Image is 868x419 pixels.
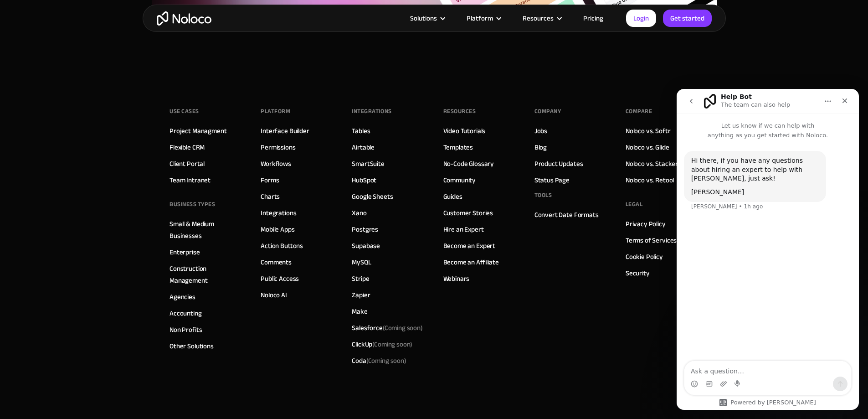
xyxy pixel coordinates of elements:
a: Team Intranet [169,174,211,186]
a: Postgres [352,223,378,235]
a: Terms of Services [626,234,677,246]
div: ClickUp [352,338,412,350]
a: Forms [261,174,279,186]
div: Coda [352,355,406,367]
a: Convert Date Formats [534,209,599,221]
a: Hire an Expert [443,223,484,235]
a: Enterprise [169,246,200,258]
div: Compare [626,104,652,118]
a: Construction Management [169,263,242,286]
a: Charts [261,191,280,202]
a: Public Access [261,273,299,285]
a: Mobile Apps [261,223,294,235]
a: Become an Affiliate [443,256,499,268]
a: Jobs [534,125,547,137]
a: Supabase [352,240,380,252]
a: Action Buttons [261,240,303,252]
a: No-Code Glossary [443,158,494,170]
div: Platform [467,12,493,24]
a: Make [352,305,367,317]
div: Resources [511,12,572,24]
a: Stripe [352,273,369,285]
a: Become an Expert [443,240,496,252]
a: Non Profits [169,324,202,336]
div: BUSINESS TYPES [169,197,215,211]
div: Solutions [410,12,437,24]
a: Security [626,267,650,279]
a: Project Managment [169,125,226,137]
a: Video Tutorials [443,125,486,137]
a: Noloco vs. Retool [626,174,674,186]
a: SmartSuite [352,158,385,170]
a: Status Page [534,174,570,186]
div: Resources [523,12,554,24]
a: HubSpot [352,174,376,186]
iframe: Intercom live chat [677,89,859,410]
a: Interface Builder [261,125,309,137]
a: Xano [352,207,366,219]
a: Airtable [352,141,375,153]
a: Webinars [443,273,470,285]
a: home [157,11,211,26]
span: (Coming soon) [383,321,423,334]
a: Accounting [169,307,202,319]
a: Integrations [261,207,296,219]
span: (Coming soon) [372,338,412,351]
a: Google Sheets [352,191,393,202]
a: Pricing [572,12,615,24]
a: Zapier [352,289,370,301]
div: Legal [626,197,643,211]
a: Noloco vs. Glide [626,141,669,153]
div: Salesforce [352,322,423,334]
a: Noloco AI [261,289,287,301]
div: Resources [443,104,476,118]
a: Blog [534,141,547,153]
a: Client Portal [169,158,205,170]
a: Noloco vs. Softr [626,125,671,137]
a: Product Updates [534,158,583,170]
div: Use Cases [169,104,199,118]
a: Workflows [261,158,291,170]
div: Platform [261,104,290,118]
a: Community [443,174,476,186]
div: INTEGRATIONS [352,104,391,118]
a: Get started [663,10,712,27]
a: MySQL [352,256,371,268]
a: Small & Medium Businesses [169,218,242,242]
a: Other Solutions [169,340,214,352]
div: Solutions [399,12,455,24]
a: Permissions [261,141,295,153]
a: Guides [443,191,462,202]
a: Login [626,10,656,27]
a: Customer Stories [443,207,493,219]
div: Company [534,104,561,118]
a: Templates [443,141,473,153]
span: (Coming soon) [366,354,406,367]
a: Cookie Policy [626,251,663,263]
div: Platform [455,12,511,24]
a: Agencies [169,291,195,303]
a: Privacy Policy [626,218,666,230]
a: Noloco vs. Stacker [626,158,678,170]
div: Tools [534,188,552,202]
a: Comments [261,256,292,268]
a: Flexible CRM [169,141,205,153]
a: Tables [352,125,370,137]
